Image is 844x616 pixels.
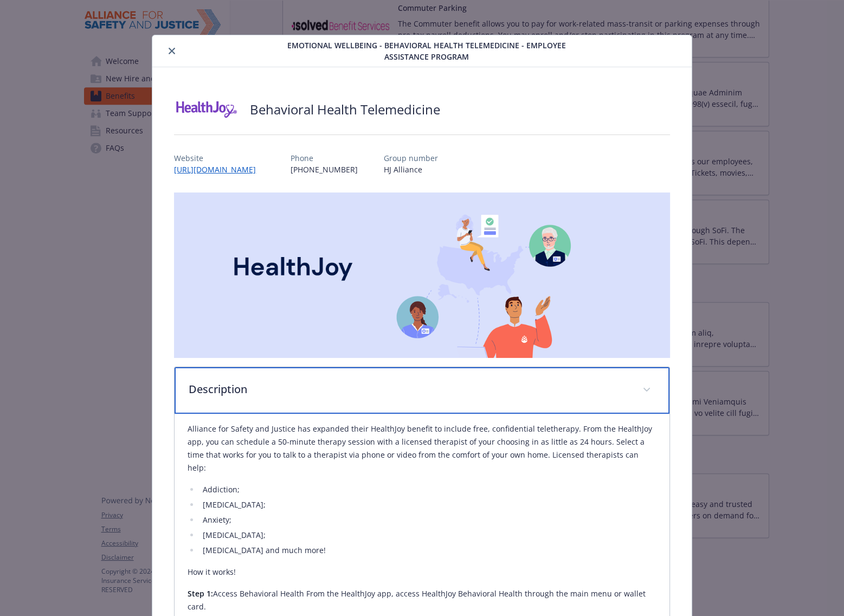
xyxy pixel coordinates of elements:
p: Phone [291,152,358,164]
li: [MEDICAL_DATA]; [199,498,656,511]
p: HJ Alliance [384,164,438,175]
a: [URL][DOMAIN_NAME] [174,164,265,175]
li: [MEDICAL_DATA] and much more! [199,544,656,557]
p: How it works! [188,566,656,579]
p: Alliance for Safety and Justice has expanded their HealthJoy benefit to include free, confidentia... [188,422,656,474]
h2: Behavioral Health Telemedicine [250,100,440,119]
p: Group number [384,152,438,164]
p: Website [174,152,265,164]
img: banner [174,193,669,358]
img: HealthJoy, LLC [174,93,239,126]
span: Emotional Wellbeing - Behavioral Health Telemedicine - Employee Assistance Program [267,40,585,62]
p: [PHONE_NUMBER] [291,164,358,175]
button: close [165,44,178,57]
p: Description [189,381,629,397]
li: Anxiety; [199,514,656,527]
li: Addiction; [199,483,656,496]
li: [MEDICAL_DATA]; [199,529,656,542]
p: Access Behavioral Health From the HealthJoy app, access HealthJoy Behavioral Health through the m... [188,587,656,613]
div: Description [175,367,669,414]
strong: Step 1: [188,588,213,599]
